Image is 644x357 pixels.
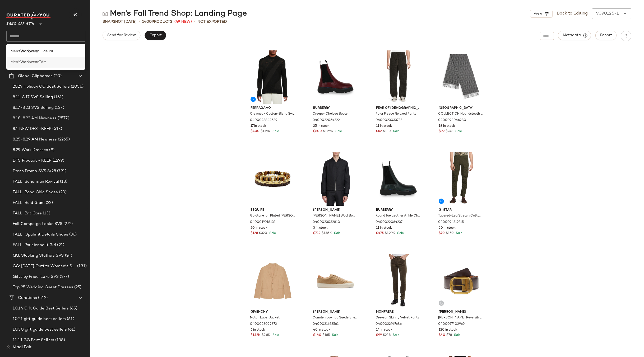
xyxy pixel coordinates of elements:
[376,106,421,111] span: Fear of [DEMOGRAPHIC_DATA] Essentials
[434,152,488,206] img: 0400024319215_DARKBRONZE
[13,84,70,90] span: 2024 Holiday GG Best Sellers
[53,73,62,79] span: (20)
[596,11,619,17] div: v090125-1
[251,231,258,236] span: $128
[313,310,358,314] span: [PERSON_NAME]
[13,115,57,121] span: 8.18-8.22 AM Newness
[42,210,50,217] span: (13)
[56,168,67,174] span: (791)
[53,94,63,100] span: (161)
[174,19,192,25] span: (49 New)
[439,226,456,231] span: 50 in stock
[372,254,425,308] img: 0400022967686_ASPHALT
[376,226,392,231] span: 11 in stock
[533,12,542,16] span: View
[376,231,384,236] span: $475
[13,210,42,217] span: FALL: Brit Core
[67,327,75,333] span: (61)
[13,274,59,280] span: Gifts by Price: Luxe SVS
[250,112,295,116] span: Crewneck Cotton-Blend Sweater
[59,274,69,280] span: (277)
[600,33,612,37] span: Report
[37,295,48,301] span: (512)
[13,168,56,174] span: Dress Promo SVS 8/28
[45,200,53,206] span: (22)
[313,231,321,236] span: $742
[309,254,362,308] img: 0400021653561
[18,73,53,79] span: Global Clipboards
[439,231,445,236] span: $70
[68,232,77,238] span: (36)
[376,220,402,225] span: 0400022064237
[51,126,62,132] span: (513)
[446,129,453,134] span: $248
[376,333,382,338] span: $99
[142,19,172,25] div: Products
[139,18,140,25] span: •
[13,232,68,238] span: FALL: Opulent Details Shoes
[439,106,483,111] span: [GEOGRAPHIC_DATA]
[250,220,276,225] span: 0400019918133
[438,322,465,327] span: 0400017402969
[13,126,51,132] span: 8.1 NEW DFS -KEEP
[438,316,483,320] span: [PERSON_NAME] Reversible Leather Belt
[6,18,34,27] span: Saks OFF 5TH
[376,316,419,320] span: Greyson Skinny Velvet Pants
[439,129,444,134] span: $99
[313,220,340,225] span: 0400023032810
[438,214,483,218] span: Tapered-Leg Stretch Cotton Cargo Pants
[145,31,166,40] button: Export
[13,179,59,185] span: FALL: Bohemian Revival
[313,328,330,332] span: 40 in stock
[262,333,270,338] span: $2.8K
[434,254,488,308] img: 0400017402969_BROWNCOGNAC
[557,11,588,17] a: Back to Editing
[392,333,399,337] span: Sale
[107,33,136,37] span: Send for Review
[251,226,267,231] span: 20 in stock
[57,137,70,143] span: (2265)
[251,129,260,134] span: $400
[58,189,67,195] span: (20)
[331,333,339,337] span: Sale
[558,31,591,40] button: Metadata
[11,59,20,65] span: Men's
[76,263,87,269] span: (131)
[250,316,280,320] span: Notch Lapel Jacket
[259,231,267,236] span: $320
[142,20,152,24] span: 1400
[13,147,48,153] span: 8.29 Work Dresses
[18,295,37,301] span: Curations
[376,322,402,327] span: 0400022967686
[385,231,395,236] span: $1.29K
[440,302,443,305] img: svg%3e
[251,310,295,314] span: Givenchy
[54,105,64,111] span: (137)
[57,115,69,121] span: (2577)
[13,158,52,164] span: DFS Product - KEEP
[250,118,277,123] span: 0400023844539
[271,130,279,133] span: Sale
[13,94,53,100] span: 8.11-8.17 SVS Selling
[376,118,402,123] span: 0400023033722
[59,179,67,185] span: (18)
[313,129,322,134] span: $800
[52,158,64,164] span: (1299)
[103,31,140,40] button: Send for Review
[13,137,57,143] span: 8.25-8.29 AM Newness
[313,208,358,213] span: [PERSON_NAME]
[313,333,321,338] span: $140
[454,130,462,133] span: Sale
[455,232,462,235] span: Sale
[563,33,587,38] span: Metadata
[376,124,392,129] span: 11 in stock
[56,242,64,248] span: (21)
[439,333,445,338] span: $40
[13,221,62,227] span: Fall Campaign Looks SVS
[322,231,332,236] span: $1.85K
[13,253,64,259] span: GG: Stocking Stuffers SVS
[268,232,276,235] span: Sale
[376,214,420,218] span: Round Toe Leather Ankle Chelsea Boots
[313,112,348,116] span: Creeper Chelsea Boots
[13,242,56,248] span: FALL: Parisienne It Girl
